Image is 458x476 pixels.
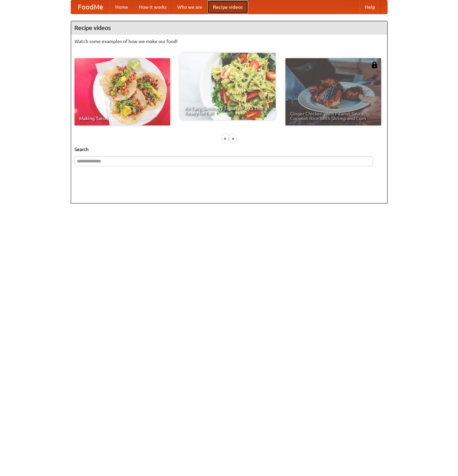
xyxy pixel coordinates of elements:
a: Home [110,0,133,14]
a: How it works [133,0,172,14]
span: Making Tacos [79,116,165,121]
a: Making Tacos [74,58,170,125]
div: » [230,134,236,143]
h4: Recipe videos [71,21,387,35]
img: 483408.png [371,62,378,68]
a: Who we are [172,0,208,14]
p: Watch some examples of how we make our food! [74,38,384,45]
a: An Easy, Summery Tomato Pasta That's Ready for Fall [180,53,276,120]
span: An Easy, Summery Tomato Pasta That's Ready for Fall [185,106,271,115]
a: Help [360,0,380,14]
div: « [222,134,228,143]
a: FoodMe [71,0,110,14]
a: Recipe videos [208,0,248,14]
h5: Search [74,146,384,153]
